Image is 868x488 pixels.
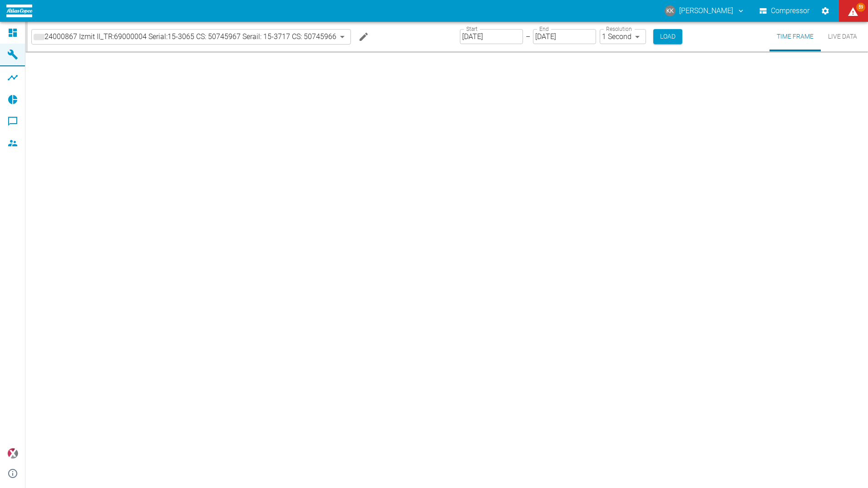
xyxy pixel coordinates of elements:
div: KK [665,5,676,16]
img: logo [6,5,32,17]
label: End [539,25,548,33]
div: 1 Second [600,29,646,44]
span: 59 [856,3,865,12]
input: MM/DD/YYYY [460,29,523,44]
img: Xplore Logo [7,448,18,459]
button: Settings [817,3,833,19]
span: 24000867 Izmit II_TR:69000004 Serial:15-3065 CS: 50745967 Serail: 15-3717 CS: 50745966 [44,31,336,42]
button: Edit machine [355,28,373,46]
label: Start [466,25,478,33]
button: kristian.knobbe@atlascopco.com [663,3,746,19]
button: Live Data [821,22,864,51]
input: MM/DD/YYYY [533,29,596,44]
a: 24000867 Izmit II_TR:69000004 Serial:15-3065 CS: 50745967 Serail: 15-3717 CS: 50745966 [34,31,336,42]
button: Compressor [758,3,812,19]
label: Resolution [606,25,631,33]
button: Time Frame [769,22,821,51]
button: Load [653,29,682,44]
p: – [526,31,530,42]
